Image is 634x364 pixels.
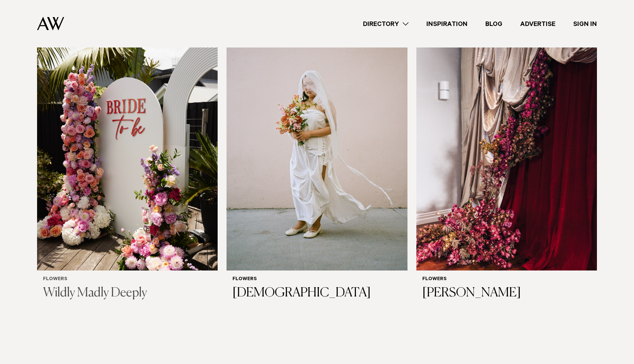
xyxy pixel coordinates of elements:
[417,19,476,29] a: Inspiration
[37,28,218,306] a: Auckland Weddings Flowers | Wildly Madly Deeply Flowers Wildly Madly Deeply
[232,286,401,301] h3: [DEMOGRAPHIC_DATA]
[37,28,218,270] img: Auckland Weddings Flowers | Wildly Madly Deeply
[37,17,64,30] img: Auckland Weddings Logo
[511,19,564,29] a: Advertise
[43,286,212,301] h3: Wildly Madly Deeply
[43,276,212,283] h6: Flowers
[564,19,606,29] a: Sign In
[422,286,591,301] h3: [PERSON_NAME]
[416,28,597,270] img: Auckland Weddings Flowers | Cecilia Fox
[227,28,407,270] img: Auckland Weddings Flowers | Isadia
[476,19,511,29] a: Blog
[227,28,407,306] a: Auckland Weddings Flowers | Isadia Flowers [DEMOGRAPHIC_DATA]
[354,19,417,29] a: Directory
[422,276,591,283] h6: Flowers
[232,276,401,283] h6: Flowers
[416,28,597,306] a: Auckland Weddings Flowers | Cecilia Fox Flowers [PERSON_NAME]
